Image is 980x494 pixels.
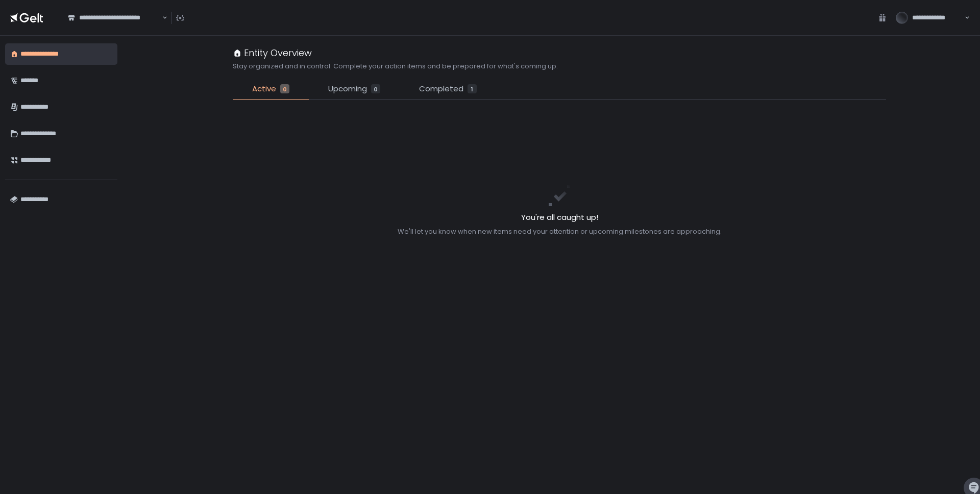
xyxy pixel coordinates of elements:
[398,227,722,236] div: We'll let you know when new items need your attention or upcoming milestones are approaching.
[328,83,367,95] span: Upcoming
[161,13,161,23] input: Search for option
[252,83,276,95] span: Active
[398,212,722,224] h2: You're all caught up!
[280,84,289,93] div: 0
[419,83,463,95] span: Completed
[61,7,167,29] div: Search for option
[233,46,312,60] div: Entity Overview
[371,84,380,93] div: 0
[468,84,477,93] div: 1
[233,62,558,71] h2: Stay organized and in control. Complete your action items and be prepared for what's coming up.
